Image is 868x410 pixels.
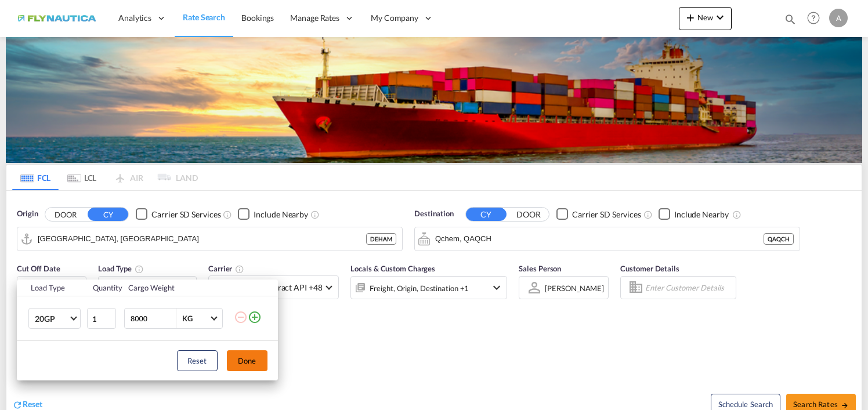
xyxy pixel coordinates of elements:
[227,350,267,371] button: Done
[182,314,193,323] div: KG
[35,313,68,325] span: 20GP
[87,308,116,329] input: Qty
[248,310,262,324] md-icon: icon-plus-circle-outline
[28,308,81,329] md-select: Choose: 20GP
[177,350,218,371] button: Reset
[234,310,248,324] md-icon: icon-minus-circle-outline
[86,280,122,296] th: Quantity
[17,280,86,296] th: Load Type
[128,282,227,293] div: Cargo Weight
[129,309,176,328] input: Enter Weight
